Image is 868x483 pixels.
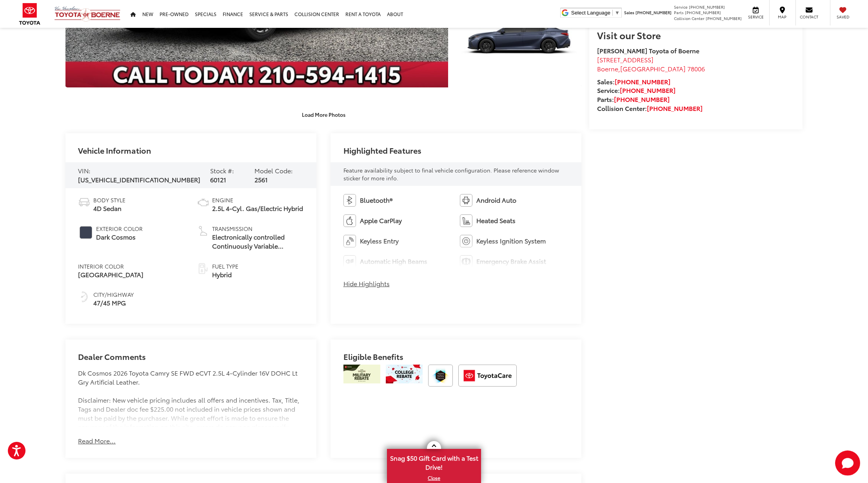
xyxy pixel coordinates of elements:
[96,225,143,232] span: Exterior Color
[212,225,304,232] span: Transmission
[800,14,818,20] span: Contact
[78,270,143,279] span: Boulder
[674,15,705,21] span: Collision Center
[624,9,634,15] span: Sales
[212,204,303,213] span: 2.5L 4-Cyl. Gas/Electric Hybrid
[615,10,620,16] span: ▼
[571,10,620,16] a: Select Language​
[343,194,356,207] img: Bluetooth®
[93,196,125,204] span: Body Style
[571,10,610,16] span: Select Language
[343,235,356,247] img: Keyless Entry
[343,146,421,154] h2: Highlighted Features
[674,9,684,15] span: Parts
[460,235,472,247] img: Keyless Ignition System
[78,352,303,369] h2: Dealer Comments
[343,166,559,182] span: Feature availability subject to final vehicle configuration. Please reference window sticker for ...
[597,46,699,55] strong: [PERSON_NAME] Toyota of Boerne
[360,216,402,225] span: Apple CarPlay
[612,10,613,16] span: ​
[78,146,151,154] h2: Vehicle Information
[212,232,304,251] span: Electronically controlled Continuously Variable Transmission (ECVT) with sequential shift mode / ...
[93,291,134,298] span: City/Highway
[78,291,91,303] img: Fuel Economy
[636,9,672,15] span: [PHONE_NUMBER]
[210,166,234,175] span: Stock #:
[774,14,791,20] span: Map
[96,232,143,241] span: Dark Cosmos
[343,214,356,227] img: Apple CarPlay
[597,55,654,64] span: [STREET_ADDRESS]
[620,64,686,73] span: [GEOGRAPHIC_DATA]
[689,4,725,10] span: [PHONE_NUMBER]
[78,436,116,445] button: Read More...
[476,196,516,205] span: Android Auto
[254,175,268,184] span: 2561
[460,214,472,227] img: Heated Seats
[388,450,480,474] span: Snag $50 Gift Card with a Test Drive!
[93,204,125,213] span: 4D Sedan
[835,450,860,476] button: Toggle Chat Window
[93,298,134,307] span: 47/45 MPG
[834,14,852,20] span: Saved
[614,94,670,103] a: [PHONE_NUMBER]
[343,365,380,383] img: /static/brand-toyota/National_Assets/toyota-military-rebate.jpeg?height=48
[54,6,121,22] img: Vic Vaughan Toyota of Boerne
[597,30,795,40] h2: Visit our Store
[835,450,860,476] svg: Start Chat
[212,196,303,204] span: Engine
[597,77,670,86] strong: Sales:
[78,262,143,270] span: Interior Color
[597,103,703,113] strong: Collision Center:
[685,9,721,15] span: [PHONE_NUMBER]
[386,365,423,383] img: /static/brand-toyota/National_Assets/toyota-college-grad.jpeg?height=48
[360,196,392,205] span: Bluetooth®
[647,103,703,113] a: [PHONE_NUMBER]
[476,216,516,225] span: Heated Seats
[706,15,742,21] span: [PHONE_NUMBER]
[687,64,705,73] span: 78006
[80,226,92,239] span: #3c4253
[212,270,238,279] span: Hybrid
[674,4,688,10] span: Service
[620,85,676,94] a: [PHONE_NUMBER]
[458,365,517,387] img: ToyotaCare Vic Vaughan Toyota of Boerne Boerne TX
[296,107,351,121] button: Load More Photos
[78,166,91,175] span: VIN:
[615,77,670,86] a: [PHONE_NUMBER]
[597,55,705,73] a: [STREET_ADDRESS] Boerne,[GEOGRAPHIC_DATA] 78006
[597,64,705,73] span: ,
[428,365,453,387] img: Toyota Safety Sense Vic Vaughan Toyota of Boerne Boerne TX
[597,94,670,103] strong: Parts:
[343,352,569,365] h2: Eligible Benefits
[78,369,303,427] div: Dk Cosmos 2026 Toyota Camry SE FWD eCVT 2.5L 4-Cylinder 16V DOHC Lt Gry Artificial Leather. Discl...
[747,14,764,20] span: Service
[460,194,472,207] img: Android Auto
[597,64,618,73] span: Boerne
[78,175,200,184] span: [US_VEHICLE_IDENTIFICATION_NUMBER]
[212,262,238,270] span: Fuel Type
[210,175,226,184] span: 60121
[254,166,293,175] span: Model Code:
[343,279,390,288] button: Hide Highlights
[597,85,676,94] strong: Service:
